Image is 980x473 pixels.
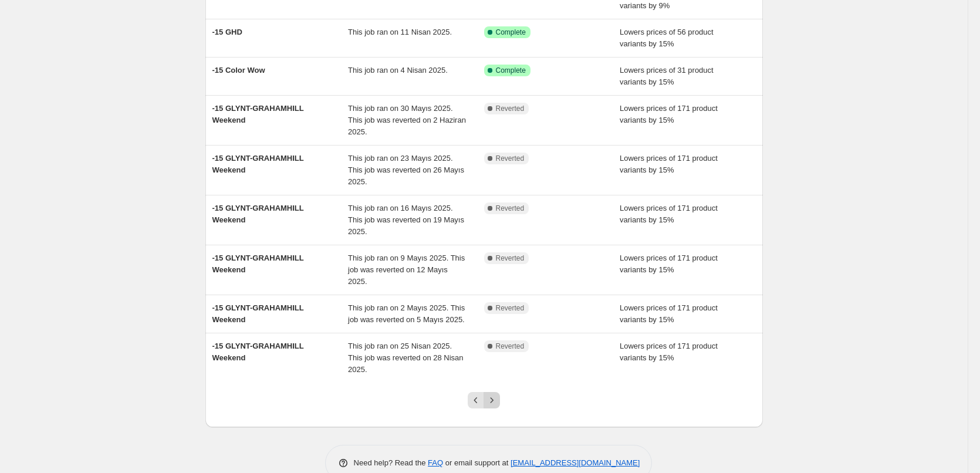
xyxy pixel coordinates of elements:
span: Lowers prices of 171 product variants by 15% [620,104,718,124]
span: This job ran on 2 Mayıs 2025. This job was reverted on 5 Mayıs 2025. [348,303,465,324]
span: Lowers prices of 31 product variants by 15% [620,66,714,86]
span: Lowers prices of 171 product variants by 15% [620,204,718,224]
span: This job ran on 30 Mayıs 2025. This job was reverted on 2 Haziran 2025. [348,104,466,136]
span: This job ran on 23 Mayıs 2025. This job was reverted on 26 Mayıs 2025. [348,154,464,186]
span: Reverted [496,254,525,263]
span: -15 GHD [212,28,242,36]
span: Complete [496,66,526,75]
span: Lowers prices of 171 product variants by 15% [620,254,718,274]
span: or email support at [443,458,511,467]
span: This job ran on 25 Nisan 2025. This job was reverted on 28 Nisan 2025. [348,342,464,374]
a: FAQ [428,458,443,467]
span: Lowers prices of 171 product variants by 15% [620,342,718,362]
span: -15 GLYNT-GRAHAMHILL Weekend [212,342,304,362]
span: -15 GLYNT-GRAHAMHILL Weekend [212,104,304,124]
span: -15 GLYNT-GRAHAMHILL Weekend [212,154,304,174]
span: -15 GLYNT-GRAHAMHILL Weekend [212,204,304,224]
button: Previous [468,392,484,408]
span: -15 GLYNT-GRAHAMHILL Weekend [212,254,304,274]
span: This job ran on 9 Mayıs 2025. This job was reverted on 12 Mayıs 2025. [348,254,465,286]
span: -15 GLYNT-GRAHAMHILL Weekend [212,303,304,324]
span: Complete [496,28,526,37]
span: Lowers prices of 171 product variants by 15% [620,303,718,324]
button: Next [484,392,500,408]
span: Reverted [496,104,525,113]
span: Need help? Read the [354,458,428,467]
span: Lowers prices of 171 product variants by 15% [620,154,718,174]
span: This job ran on 16 Mayıs 2025. This job was reverted on 19 Mayıs 2025. [348,204,464,236]
span: Lowers prices of 56 product variants by 15% [620,28,714,48]
span: -15 Color Wow [212,66,265,75]
nav: Pagination [468,392,500,408]
span: This job ran on 4 Nisan 2025. [348,66,448,75]
span: This job ran on 11 Nisan 2025. [348,28,452,36]
span: Reverted [496,204,525,213]
span: Reverted [496,342,525,351]
span: Reverted [496,303,525,313]
span: Reverted [496,154,525,163]
a: [EMAIL_ADDRESS][DOMAIN_NAME] [511,458,640,467]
